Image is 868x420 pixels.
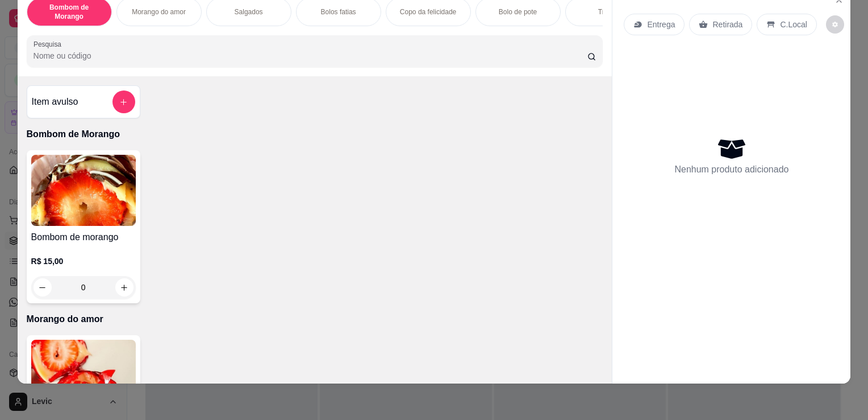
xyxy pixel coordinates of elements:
[780,19,807,30] p: C.Local
[34,50,587,61] input: Pesquisa
[31,340,136,411] img: product-image
[235,7,263,17] p: Salgados
[499,7,537,17] p: Bolo de pote
[34,39,65,49] label: Pesquisa
[34,278,52,297] button: decrease-product-quantity
[36,3,102,21] p: Bombom de Morango
[32,95,78,109] h4: Item avulso
[115,278,133,297] button: increase-product-quantity
[674,163,788,176] p: Nenhum produto adicionado
[112,90,135,113] button: add-separate-item
[826,15,844,34] button: decrease-product-quantity
[31,230,136,244] h4: Bombom de morango
[400,7,456,17] p: Copo da felicidade
[27,312,603,326] p: Morango do amor
[31,256,136,267] p: R$ 15,00
[647,19,675,30] p: Entrega
[321,7,356,17] p: Bolos fatias
[27,127,603,141] p: Bombom de Morango
[598,7,617,17] p: Trufas
[31,155,136,226] img: product-image
[712,19,742,30] p: Retirada
[132,7,186,17] p: Morango do amor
